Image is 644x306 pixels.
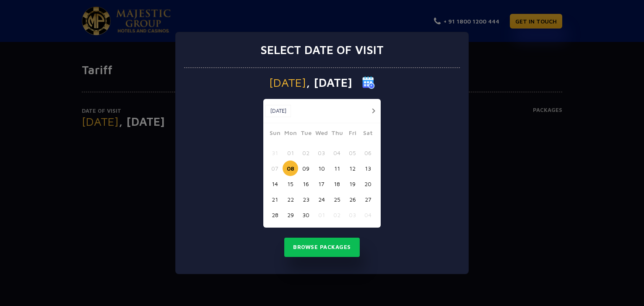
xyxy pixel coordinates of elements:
[314,145,329,161] button: 03
[267,128,283,140] span: Sun
[314,192,329,207] button: 24
[329,192,345,207] button: 25
[314,207,329,223] button: 01
[362,76,375,89] img: calender icon
[314,161,329,176] button: 10
[283,161,298,176] button: 08
[298,192,314,207] button: 23
[345,128,360,140] span: Fri
[360,161,376,176] button: 13
[267,161,283,176] button: 07
[360,145,376,161] button: 06
[283,145,298,161] button: 01
[345,161,360,176] button: 12
[345,192,360,207] button: 26
[329,176,345,192] button: 18
[283,128,298,140] span: Mon
[360,192,376,207] button: 27
[329,128,345,140] span: Thu
[329,207,345,223] button: 02
[329,145,345,161] button: 04
[260,43,384,57] h3: Select date of visit
[345,145,360,161] button: 05
[265,105,291,117] button: [DATE]
[284,238,360,257] button: Browse Packages
[329,161,345,176] button: 11
[267,207,283,223] button: 28
[314,128,329,140] span: Wed
[345,207,360,223] button: 03
[360,128,376,140] span: Sat
[269,77,306,88] span: [DATE]
[283,176,298,192] button: 15
[283,192,298,207] button: 22
[298,207,314,223] button: 30
[298,161,314,176] button: 09
[267,145,283,161] button: 31
[360,176,376,192] button: 20
[360,207,376,223] button: 04
[306,77,352,88] span: , [DATE]
[267,176,283,192] button: 14
[283,207,298,223] button: 29
[345,176,360,192] button: 19
[314,176,329,192] button: 17
[298,176,314,192] button: 16
[267,192,283,207] button: 21
[298,128,314,140] span: Tue
[298,145,314,161] button: 02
